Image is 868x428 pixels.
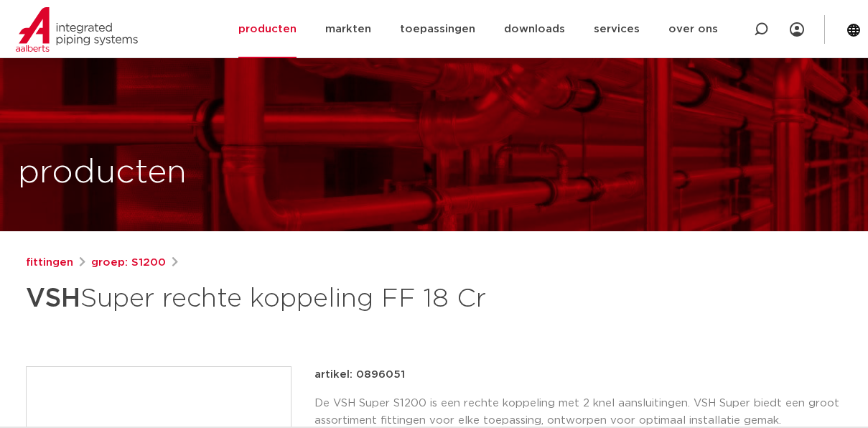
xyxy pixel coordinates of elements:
h1: producten [18,150,187,196]
h1: Super rechte koppeling FF 18 Cr [26,277,565,320]
p: artikel: 0896051 [314,366,405,383]
strong: VSH [26,286,80,312]
a: groep: S1200 [91,254,166,271]
a: fittingen [26,254,73,271]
